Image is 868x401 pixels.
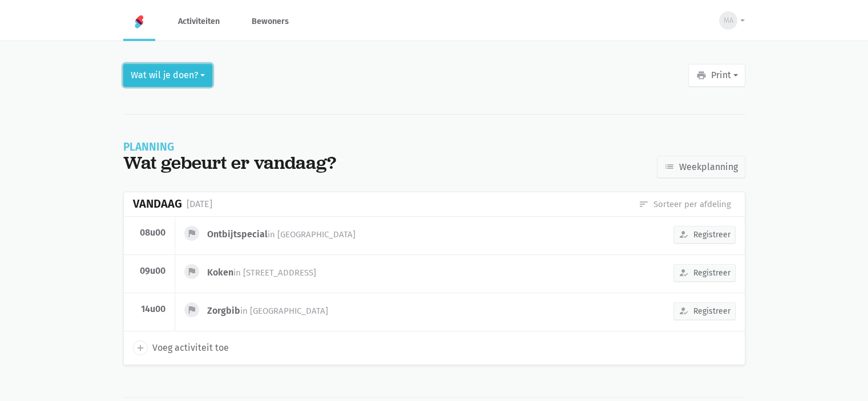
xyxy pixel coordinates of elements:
span: Voeg activiteit toe [152,341,229,355]
a: Bewoners [243,2,298,40]
button: Registreer [673,226,736,244]
span: in [STREET_ADDRESS] [233,268,316,278]
span: in [GEOGRAPHIC_DATA] [240,306,328,316]
button: MA [712,7,745,34]
i: add [135,343,146,353]
div: Wat gebeurt er vandaag? [123,152,336,173]
span: in [GEOGRAPHIC_DATA] [268,229,356,240]
div: [DATE] [187,197,212,212]
button: Registreer [673,264,736,282]
button: Print [688,64,745,87]
button: Registreer [673,302,736,320]
div: 09u00 [133,265,166,277]
div: Koken [207,266,325,279]
button: Wat wil je doen? [123,64,212,87]
div: Planning [123,142,336,152]
div: 14u00 [133,303,166,315]
img: Home [132,15,146,29]
i: print [696,70,706,80]
span: MA [724,15,733,26]
i: how_to_reg [679,229,689,240]
i: how_to_reg [679,268,689,278]
div: Zorgbib [207,305,337,317]
i: sort [639,199,649,209]
i: flag [187,266,197,277]
i: how_to_reg [679,306,689,316]
a: Sorteer per afdeling [639,198,731,210]
i: flag [187,228,197,238]
a: add Voeg activiteit toe [133,341,229,355]
a: Activiteiten [169,2,229,40]
a: Weekplanning [657,156,745,179]
div: Vandaag [133,197,182,210]
i: list [664,161,675,172]
div: Ontbijtspecial [207,228,365,241]
i: flag [187,305,197,315]
div: 08u00 [133,227,166,238]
